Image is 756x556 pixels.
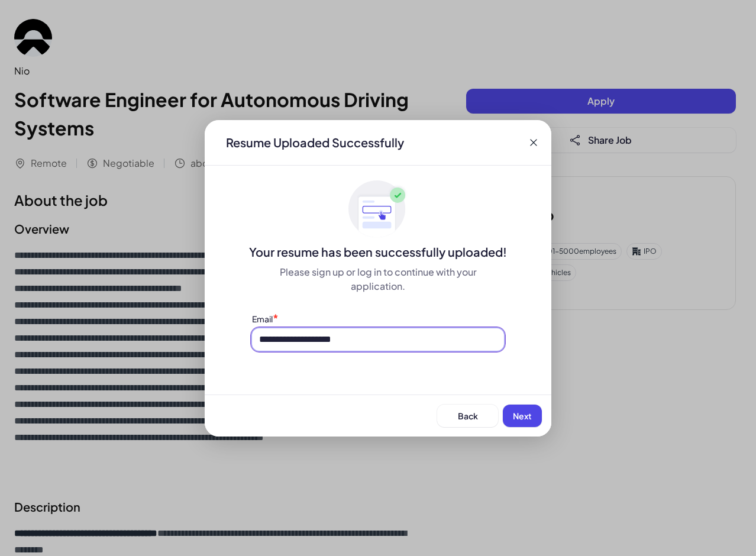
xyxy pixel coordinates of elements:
[252,265,504,293] div: Please sign up or log in to continue with your application.
[348,180,408,239] img: ApplyedMaskGroup3.svg
[503,405,542,427] button: Next
[458,410,478,421] span: Back
[513,410,532,421] span: Next
[437,405,498,427] button: Back
[205,244,551,260] div: Your resume has been successfully uploaded!
[252,313,273,324] label: Email
[217,134,413,151] div: Resume Uploaded Successfully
